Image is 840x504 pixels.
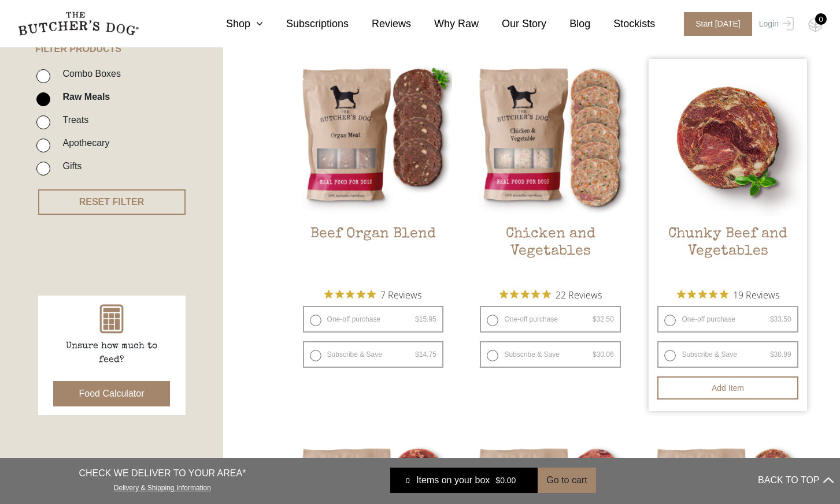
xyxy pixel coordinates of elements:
[390,468,538,493] a: 0 Items on your box $0.00
[79,466,246,480] p: CHECK WE DELIVER TO YOUR AREA*
[495,476,516,485] bdi: 0.00
[593,315,597,323] span: $
[593,350,597,359] span: $
[203,16,263,32] a: Shop
[53,381,171,406] button: Food Calculator
[480,341,620,368] label: Subscribe & Save
[263,16,349,32] a: Subscriptions
[399,475,416,486] div: 0
[758,466,833,494] button: BACK TO TOP
[480,306,620,333] label: One-off purchase
[415,350,436,359] bdi: 14.75
[303,306,443,333] label: One-off purchase
[649,226,806,280] h2: Chunky Beef and Vegetables
[770,350,774,359] span: $
[684,12,752,36] span: Start [DATE]
[808,17,823,32] img: TBD_Cart-Empty.png
[54,339,169,367] p: Unsure how much to feed?
[294,59,452,216] img: Beef Organ Blend
[538,468,595,493] button: Go to cart
[57,158,82,174] label: Gifts
[57,112,88,128] label: Treats
[657,376,798,400] button: Add item
[303,341,443,368] label: Subscribe & Save
[38,189,186,215] button: RESET FILTER
[415,315,436,323] bdi: 15.95
[770,315,791,323] bdi: 33.50
[471,59,629,216] img: Chicken and Vegetables
[657,306,798,333] label: One-off purchase
[672,12,756,36] a: Start [DATE]
[593,315,614,323] bdi: 32.50
[593,350,614,359] bdi: 30.06
[411,16,479,32] a: Why Raw
[756,12,794,36] a: Login
[556,286,602,303] span: 22 Reviews
[649,59,806,280] a: Chunky Beef and Vegetables
[590,16,655,32] a: Stockists
[114,481,211,492] a: Delivery & Shipping Information
[294,226,452,280] h2: Beef Organ Blend
[57,89,110,104] label: Raw Meals
[471,226,629,280] h2: Chicken and Vegetables
[495,476,500,485] span: $
[57,135,109,151] label: Apothecary
[546,16,590,32] a: Blog
[380,286,421,303] span: 7 Reviews
[294,59,452,280] a: Beef Organ BlendBeef Organ Blend
[416,473,490,487] span: Items on your box
[349,16,411,32] a: Reviews
[324,286,421,303] button: Rated 5 out of 5 stars from 7 reviews. Jump to reviews.
[657,341,798,368] label: Subscribe & Save
[733,286,779,303] span: 19 Reviews
[499,286,602,303] button: Rated 4.9 out of 5 stars from 22 reviews. Jump to reviews.
[815,13,827,25] div: 0
[415,315,419,323] span: $
[677,286,779,303] button: Rated 5 out of 5 stars from 19 reviews. Jump to reviews.
[415,350,419,359] span: $
[479,16,546,32] a: Our Story
[770,315,774,323] span: $
[770,350,791,359] bdi: 30.99
[57,66,121,81] label: Combo Boxes
[471,59,629,280] a: Chicken and VegetablesChicken and Vegetables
